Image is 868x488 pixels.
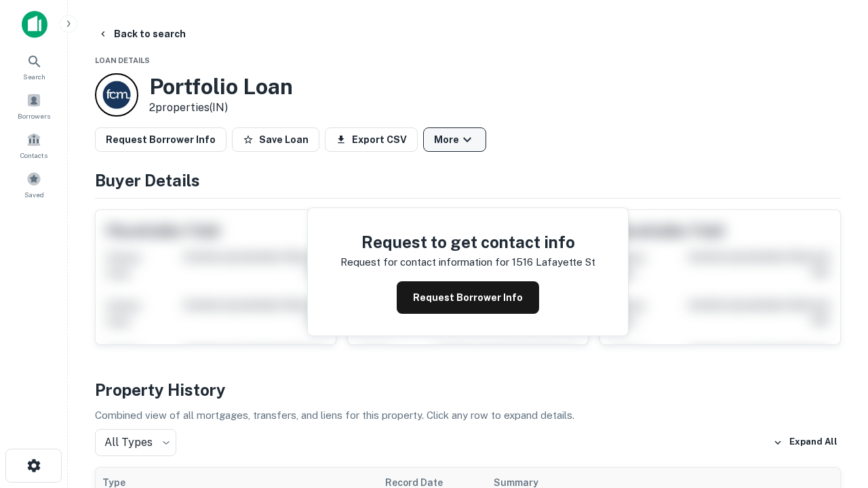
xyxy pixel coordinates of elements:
a: Saved [4,166,64,203]
h4: Property History [95,378,841,402]
span: Loan Details [95,56,150,64]
button: Request Borrower Info [397,281,539,314]
p: 2 properties (IN) [149,100,293,116]
button: Save Loan [232,127,319,152]
h4: Buyer Details [95,168,841,192]
p: Request for contact information for [340,254,509,270]
button: Back to search [92,22,191,46]
h3: Portfolio Loan [149,74,293,100]
p: 1516 lafayette st [512,254,595,270]
a: Contacts [4,127,64,163]
h4: Request to get contact info [340,230,595,254]
span: Contacts [20,150,47,161]
p: Combined view of all mortgages, transfers, and liens for this property. Click any row to expand d... [95,407,841,424]
button: Expand All [770,432,841,453]
button: More [423,127,486,152]
div: All Types [95,429,176,456]
span: Saved [24,189,44,200]
button: Request Borrower Info [95,127,226,152]
span: Search [23,71,45,82]
button: Export CSV [325,127,418,152]
iframe: Chat Widget [800,380,868,445]
a: Search [4,48,64,85]
img: capitalize-icon.png [22,11,47,38]
a: Borrowers [4,87,64,124]
span: Borrowers [18,110,50,121]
